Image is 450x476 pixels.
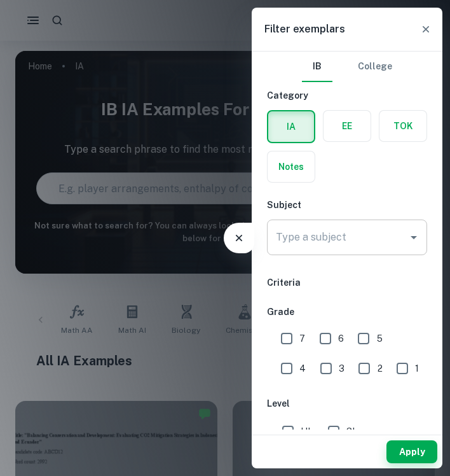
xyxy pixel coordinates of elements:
[268,151,315,182] button: Notes
[267,305,427,319] h6: Grade
[386,440,437,463] button: Apply
[324,111,371,141] button: EE
[302,52,392,82] div: Filter type choice
[415,361,419,375] span: 1
[405,228,423,246] button: Open
[379,111,426,141] button: TOK
[358,52,392,82] button: College
[226,225,252,251] button: Filter
[302,52,332,82] button: IB
[346,424,357,438] span: SL
[267,276,427,290] h6: Criteria
[267,396,427,410] h6: Level
[301,424,313,438] span: HL
[264,22,345,37] h6: Filter exemplars
[267,88,427,102] h6: Category
[338,332,344,346] span: 6
[376,332,382,346] span: 5
[299,361,306,375] span: 4
[299,332,305,346] span: 7
[377,361,382,375] span: 2
[268,111,314,142] button: IA
[267,198,427,212] h6: Subject
[339,361,344,375] span: 3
